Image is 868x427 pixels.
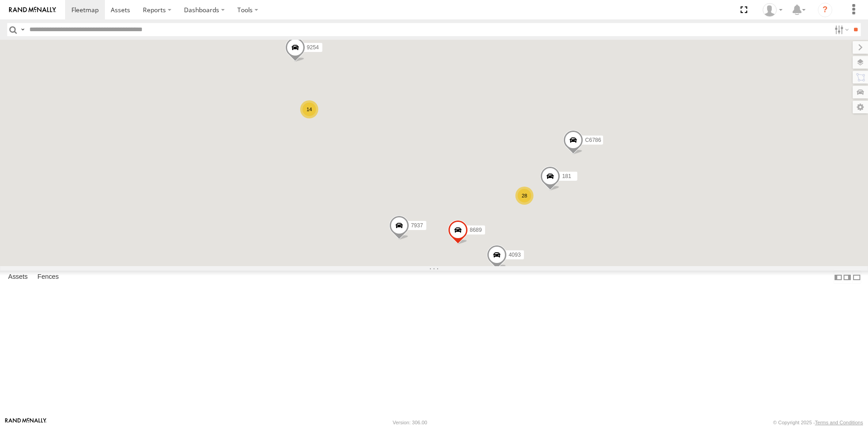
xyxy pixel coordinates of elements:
span: 8689 [470,227,482,233]
span: 7937 [411,222,423,229]
label: Dock Summary Table to the Right [843,271,852,284]
span: 4093 [509,252,521,258]
div: 28 [515,187,533,205]
span: C6786 [585,137,601,143]
a: Visit our Website [5,418,47,427]
label: Assets [4,271,32,284]
div: 14 [300,100,318,118]
a: Terms and Conditions [815,420,863,425]
label: Dock Summary Table to the Left [834,271,843,284]
label: Search Query [19,23,26,36]
div: Version: 306.00 [393,420,427,425]
label: Hide Summary Table [852,271,861,284]
img: rand-logo.svg [9,7,56,13]
label: Search Filter Options [831,23,850,36]
i: ? [818,3,832,17]
label: Fences [33,271,63,284]
div: foxconn f [759,3,786,17]
span: 181 [562,173,571,179]
span: 9254 [307,44,319,51]
label: Map Settings [853,101,868,113]
div: © Copyright 2025 - [773,420,863,425]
